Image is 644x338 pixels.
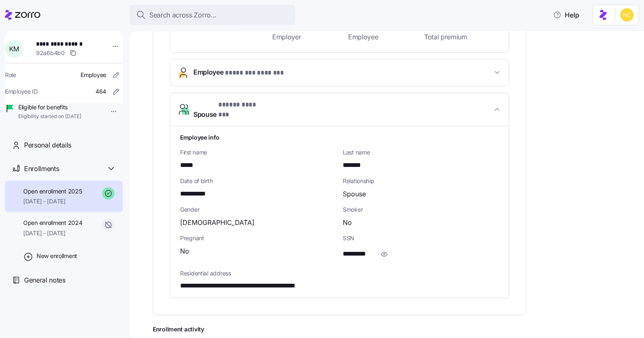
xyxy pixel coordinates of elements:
span: [DATE] - [DATE] [23,229,82,237]
span: [DEMOGRAPHIC_DATA] [180,217,254,228]
span: Role [5,71,16,79]
span: K M [9,46,19,52]
span: SSN [343,234,499,242]
span: Smoker [343,205,499,214]
span: General notes [24,275,66,285]
span: 464 [95,87,106,96]
span: Employee [80,71,106,79]
h1: Employee info [180,133,499,142]
span: Open enrollment 2025 [23,187,82,196]
span: Residential address [180,269,499,278]
button: Help [546,7,586,23]
span: Personal details [24,140,71,150]
span: Gender [180,205,336,214]
span: New enrollment [37,252,77,260]
span: Help [553,10,579,20]
span: Enrollments [24,164,59,174]
span: Employee ID [5,87,38,96]
span: Employee [348,32,396,42]
span: Eligible for benefits [18,103,81,111]
span: First name [180,148,336,157]
span: [DATE] - [DATE] [23,197,82,205]
span: Relationship [343,177,499,185]
span: 92a6b4b0 [36,49,65,57]
span: Employee [193,67,285,78]
button: Search across Zorro... [129,5,295,25]
span: Spouse [343,189,366,199]
span: Spouse [193,100,268,120]
span: Pregnant [180,234,336,242]
span: Open enrollment 2024 [23,219,82,227]
span: No [180,246,189,256]
span: Date of birth [180,177,336,185]
span: Last name [343,148,499,157]
span: Enrollment activity [153,325,526,333]
span: Total premium [424,32,499,42]
span: Eligibility started on [DATE] [18,113,81,120]
span: Employer [272,32,320,42]
img: e03b911e832a6112bf72643c5874f8d8 [620,8,634,22]
span: No [343,217,352,228]
span: Search across Zorro... [149,10,217,20]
